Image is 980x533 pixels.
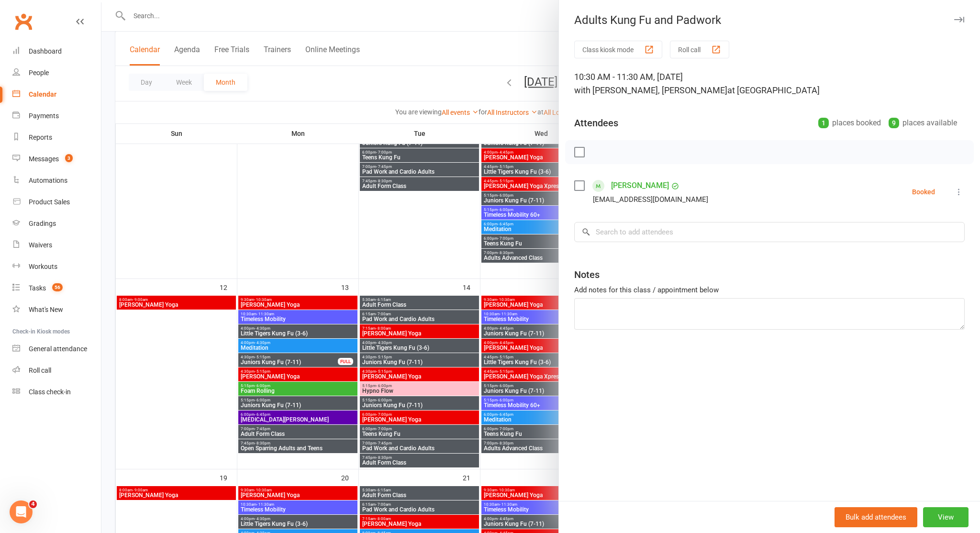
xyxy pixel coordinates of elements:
div: Automations [29,177,67,184]
a: General attendance kiosk mode [12,338,101,360]
div: People [29,69,49,77]
div: Dashboard [29,47,62,55]
a: Reports [12,127,101,148]
div: Tasks [29,284,46,292]
div: Adults Kung Fu and Padwork [559,13,980,27]
div: Payments [29,112,59,120]
div: Add notes for this class / appointment below [574,284,965,296]
div: Booked [912,189,935,195]
a: Waivers [12,234,101,256]
div: Reports [29,133,52,141]
iframe: Intercom live chat [10,500,33,523]
div: [EMAIL_ADDRESS][DOMAIN_NAME] [593,193,708,206]
a: Class kiosk mode [12,381,101,403]
a: Gradings [12,213,101,234]
div: Notes [574,268,600,281]
div: Workouts [29,263,57,270]
div: 9 [889,118,899,128]
div: General attendance [29,345,87,353]
span: 4 [29,500,37,508]
div: What's New [29,306,63,313]
span: 56 [52,283,63,291]
span: with [PERSON_NAME], [PERSON_NAME] [574,85,727,95]
span: 3 [65,154,73,162]
a: Workouts [12,256,101,278]
a: Tasks 56 [12,278,101,299]
div: Roll call [29,366,51,374]
a: Dashboard [12,41,101,62]
div: places available [889,116,957,130]
a: Payments [12,105,101,127]
button: Class kiosk mode [574,41,662,58]
a: Roll call [12,360,101,381]
div: places booked [818,116,881,130]
a: Calendar [12,84,101,105]
a: People [12,62,101,84]
div: Product Sales [29,198,70,206]
div: Messages [29,155,59,163]
div: 10:30 AM - 11:30 AM, [DATE] [574,70,965,97]
button: Roll call [670,41,729,58]
input: Search to add attendees [574,222,965,242]
div: Attendees [574,116,618,130]
div: Class check-in [29,388,71,396]
span: at [GEOGRAPHIC_DATA] [727,85,820,95]
a: What's New [12,299,101,321]
button: Bulk add attendees [835,507,917,527]
button: View [923,507,969,527]
div: 1 [818,118,829,128]
div: Waivers [29,241,52,249]
a: Clubworx [11,10,35,33]
a: Messages 3 [12,148,101,170]
div: Gradings [29,220,56,227]
a: Product Sales [12,191,101,213]
div: Calendar [29,90,56,98]
a: Automations [12,170,101,191]
a: [PERSON_NAME] [611,178,669,193]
